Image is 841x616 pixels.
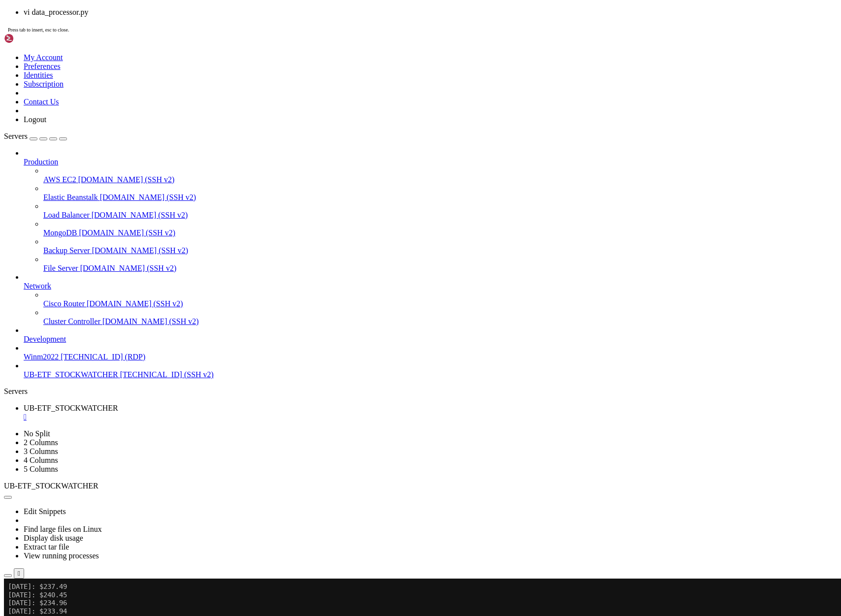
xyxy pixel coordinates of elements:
span: [DOMAIN_NAME] (SSH v2) [78,175,175,184]
x-row: Found 0 total breakout patterns [4,536,712,545]
a: 4 Columns [24,456,58,464]
x-row: [DATE]: $193.57 [4,200,712,209]
a: Cisco Router [DOMAIN_NAME] (SSH v2) [43,299,837,308]
x-row: [DATE]: $183.25 [4,119,712,127]
a: Edit Snippets [24,507,66,516]
li: Elastic Beanstalk [DOMAIN_NAME] (SSH v2) [43,184,837,202]
x-row: [DATE]: $188.13 [4,209,712,217]
span: ~/ProjectML [110,544,154,552]
a: View running processes [24,551,99,560]
span: ~/ProjectML [110,299,154,307]
span: ubuntu@vps-d35ccc65 [32,487,106,495]
x-row: [DATE]: $218.89 [4,45,712,53]
div:  [18,570,20,577]
a: 2 Columns [24,438,58,447]
x-row: [DATE]: $199.95 [4,241,712,250]
x-row: Tables in database: [('breakout_signatures',), ('sqlite_sequence',), ('pattern_matches',)] [4,495,712,504]
span: Winm2022 [24,353,59,361]
a: 3 Columns [24,447,58,455]
x-row: [DATE]: $188.71 [4,225,712,233]
span: UB-ETF_STOCKWATCHER [24,404,118,412]
x-row: (myenv) : $ python app.py --build [4,519,712,528]
x-row: Pattern 1: 32.47% gain on [DATE] [4,364,712,373]
x-row: [DATE]: $212.19 [4,78,712,86]
li: Winm2022 [TECHNICAL_ID] (RDP) [24,344,837,361]
x-row: [DATE]: $193.76 [4,250,712,258]
a: Winm2022 [TECHNICAL_ID] (RDP) [24,353,837,361]
span: Press tab to insert, esc to close. [8,27,69,32]
a: Contact Us [24,97,59,106]
x-row: Found 243 breakout patterns for TSLA [4,389,712,397]
li: Cluster Controller [DOMAIN_NAME] (SSH v2) [43,308,837,326]
x-row: (myenv) : $ python check_database.py [4,487,712,495]
span: ✅ [4,381,12,389]
span: ubuntu@vps-d35ccc65 [32,544,106,552]
x-row: [DATE]: $190.93 [4,127,712,135]
x-row: [DATE]: $233.94 [4,29,712,37]
span: [DOMAIN_NAME] (SSH v2) [102,317,199,325]
span: [TECHNICAL_ID] (SSH v2) [120,370,214,379]
li: MongoDB [DOMAIN_NAME] (SSH v2) [43,220,837,237]
a: MongoDB [DOMAIN_NAME] (SSH v2) [43,228,837,237]
a: Identities [24,71,53,79]
a: Logout [24,115,46,124]
span: ubuntu@vps-d35ccc65 [32,519,106,527]
x-row: [DATE]: $184.02 [4,217,712,225]
span: ~/ProjectML [110,291,154,298]
span: Network [24,282,51,290]
a: Servers [4,132,67,140]
span: ubuntu@vps-d35ccc65 [32,299,106,307]
x-row: [DATE]: $227.22 [4,37,712,45]
x-row: Symbol: TSLA [4,421,712,430]
span: ubuntu@vps-d35ccc65 [32,291,106,298]
x-row: [DATE]: $182.63 [4,110,712,119]
a: UB-ETF_STOCKWATCHER [TECHNICAL_ID] (SSH v2) [24,370,837,379]
span: ✅ [4,462,12,471]
a: Load Balancer [DOMAIN_NAME] (SSH v2) [43,211,837,220]
a: Display disk usage [24,534,83,542]
x-row: [DATE]: $187.91 [4,160,712,168]
button:  [14,568,24,579]
x-row: [DATE]: $209.14 [4,94,712,102]
a: Extract tar file [24,543,69,551]
li: Development [24,326,837,344]
x-row: [DATE]: $194.77 [4,258,712,266]
span: Cluster Controller [43,317,100,325]
x-row: [DATE]: $234.96 [4,20,712,29]
span: UB-ETF_STOCKWATCHER [24,370,118,379]
li: File Server [DOMAIN_NAME] (SSH v2) [43,255,837,273]
span: [TECHNICAL_ID] (RDP) [61,353,145,361]
x-row: [DATE]: $188.86 [4,151,712,160]
div: Servers [4,387,837,396]
x-row: Successfully saved with ID: 1 [4,462,712,471]
span: Servers [4,132,28,140]
img: Shellngn [4,33,61,43]
a: My Account [24,53,63,62]
a: Cluster Controller [DOMAIN_NAME] (SSH v2) [43,317,837,326]
x-row: [DATE]: $240.45 [4,12,712,21]
span: [DOMAIN_NAME] (SSH v2) [92,246,189,255]
x-row: [DATE]: $207.83 [4,102,712,111]
x-row: Retrieved 494 days of data for TSLA [4,340,712,348]
a: 5 Columns [24,465,58,473]
span: Backup Server [43,246,90,255]
li: UB-ETF_STOCKWATCHER [TECHNICAL_ID] (SSH v2) [24,361,837,379]
x-row: [DATE]: $237.49 [4,4,712,12]
x-row: [DATE]: $200.45 [4,233,712,242]
li: Network [24,273,837,326]
a:  [24,413,837,421]
x-row: [DATE]: $215.55 [4,61,712,69]
x-row: Breakout: 32.47% [4,438,712,446]
x-row: [DATE]: $199.40 [4,282,712,291]
span: [DOMAIN_NAME] (SSH v2) [80,264,177,272]
x-row: (myenv) : $ vi data_p [4,544,712,552]
x-row: Found 243 patterns for TSLA [4,397,712,405]
span: [DOMAIN_NAME] (SSH v2) [100,193,196,201]
x-row: [DATE]: $181.06 [4,168,712,176]
li: Load Balancer [DOMAIN_NAME] (SSH v2) [43,202,837,220]
x-row: [DATE]: $211.88 [4,69,712,78]
x-row: Analyzing 494 days of data for TSLA... [4,348,712,356]
x-row: Checking 421 possible patterns for TSLA [4,356,712,364]
x-row: [DATE]: $197.41 [4,266,712,274]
